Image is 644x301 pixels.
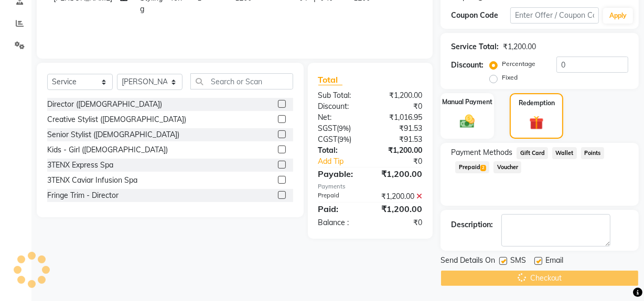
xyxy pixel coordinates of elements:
div: Prepaid [310,191,370,202]
span: Gift Card [517,147,548,159]
div: ₹1,200.00 [370,145,430,156]
div: ₹1,200.00 [503,41,536,52]
img: _gift.svg [525,114,548,131]
div: Payments [318,182,423,191]
label: Fixed [502,73,518,82]
div: Service Total: [451,41,499,52]
div: Fringe Trim - Director [47,190,119,201]
div: Kids - Girl ([DEMOGRAPHIC_DATA]) [47,144,168,155]
div: Director ([DEMOGRAPHIC_DATA]) [47,99,162,110]
div: Net: [310,112,370,123]
button: Apply [603,8,633,24]
div: Total: [310,145,370,156]
a: Add Tip [310,156,380,167]
div: ₹1,200.00 [370,191,430,202]
div: 3TENX Express Spa [47,160,113,171]
div: ( ) [310,123,370,134]
div: ₹0 [380,156,430,167]
span: Points [581,147,604,159]
label: Percentage [502,59,535,69]
img: _cash.svg [455,113,479,130]
div: ₹1,200.00 [370,168,430,180]
div: Description: [451,219,493,230]
span: Email [545,255,563,268]
span: 9% [340,135,350,143]
span: SMS [510,255,526,268]
span: 9% [339,124,349,132]
label: Redemption [519,98,555,108]
input: Search or Scan [190,73,293,90]
div: Senior Stylist ([DEMOGRAPHIC_DATA]) [47,129,179,140]
div: ( ) [310,134,370,145]
div: Creative Stylist ([DEMOGRAPHIC_DATA]) [47,114,186,125]
div: Balance : [310,217,370,228]
div: Coupon Code [451,10,510,21]
span: Total [318,74,342,85]
div: ₹91.53 [370,134,430,145]
div: Discount: [451,60,484,71]
div: Sub Total: [310,90,370,101]
span: SGST [318,124,337,133]
div: ₹0 [370,101,430,112]
div: ₹1,200.00 [370,203,430,215]
div: ₹1,016.95 [370,112,430,123]
span: CGST [318,135,338,144]
span: Payment Methods [451,147,512,158]
div: Discount: [310,101,370,112]
label: Manual Payment [442,97,492,107]
span: Send Details On [441,255,495,268]
div: ₹0 [370,217,430,228]
span: Wallet [552,147,577,159]
div: ₹1,200.00 [370,90,430,101]
div: Paid: [310,203,370,215]
span: Prepaid [455,161,489,173]
div: ₹91.53 [370,123,430,134]
input: Enter Offer / Coupon Code [510,7,599,24]
span: 2 [480,165,486,171]
div: Payable: [310,168,370,180]
span: Voucher [493,161,521,173]
div: 3TENX Caviar Infusion Spa [47,175,137,186]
